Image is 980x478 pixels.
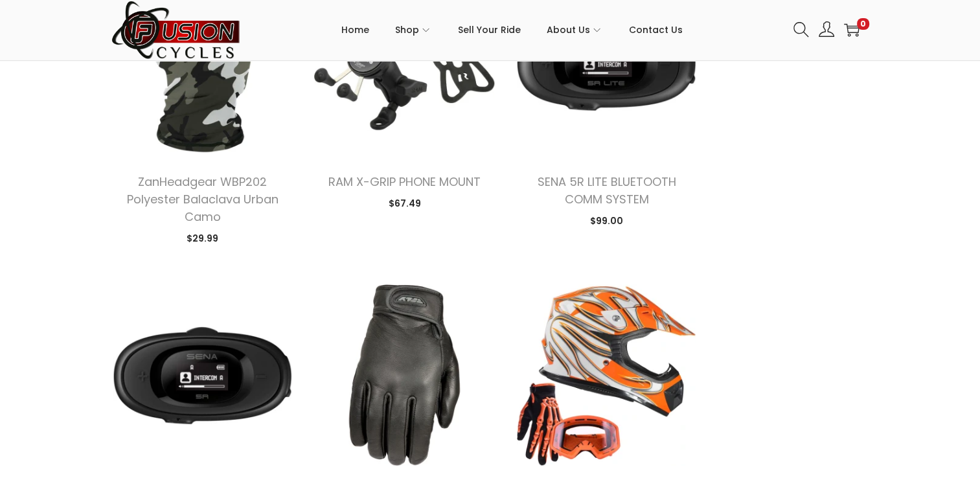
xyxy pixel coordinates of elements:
[590,214,623,227] span: 99.00
[126,174,278,225] a: ZanHeadgear WBP202 Polyester Balaclava Urban Camo
[341,14,369,46] span: Home
[629,14,683,46] span: Contact Us
[515,284,698,466] img: Product image
[328,174,481,190] a: RAM X-GRIP PHONE MOUNT
[537,174,676,207] a: SENA 5R LITE BLUETOOTH COMM SYSTEM
[629,1,683,59] a: Contact Us
[547,1,603,59] a: About Us
[590,214,596,227] span: $
[111,284,294,466] img: Product image
[313,284,496,466] img: Product image
[241,1,784,59] nav: Primary navigation
[395,1,432,59] a: Shop
[187,232,192,245] span: $
[388,197,420,210] span: 67.49
[187,232,218,245] span: 29.99
[547,14,590,46] span: About Us
[458,1,521,59] a: Sell Your Ride
[395,14,419,46] span: Shop
[844,22,860,38] a: 0
[341,1,369,59] a: Home
[388,197,394,210] span: $
[458,14,521,46] span: Sell Your Ride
